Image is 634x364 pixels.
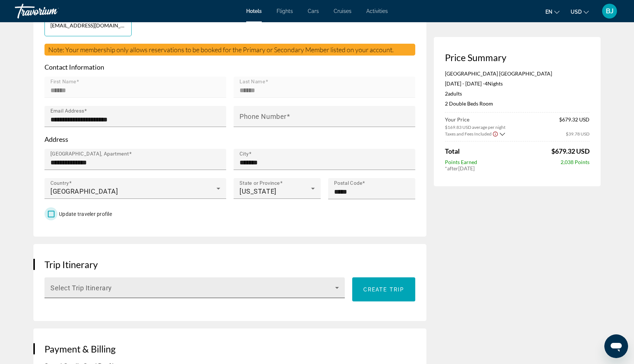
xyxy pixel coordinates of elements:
span: Total [445,147,460,155]
span: Note: Your membership only allows reservations to be booked for the Primary or Secondary Member l... [48,46,394,54]
mat-label: Phone Number [240,113,287,120]
span: $679.32 USD [551,147,590,155]
h3: Trip Itinerary [44,259,415,270]
button: Change language [545,6,559,17]
span: BJ [606,7,614,15]
a: Activities [366,8,388,14]
span: Taxes and Fees Included [445,131,492,137]
span: Nights [488,80,503,87]
span: 2 [445,90,462,97]
span: USD [571,9,582,15]
span: en [545,9,552,15]
span: 2,038 Points [561,159,590,165]
a: Cars [308,8,319,14]
span: Points Earned [445,159,477,165]
iframe: Button to launch messaging window [604,334,628,358]
mat-label: City [240,151,249,157]
span: Create trip [363,287,404,293]
mat-label: State or Province [240,180,280,186]
button: Change currency [571,6,589,17]
p: [DATE] - [DATE] - [445,80,590,87]
mat-label: Postal Code [334,180,363,186]
h3: Price Summary [445,52,590,63]
button: Create trip [352,277,415,301]
mat-label: Country [50,180,69,186]
p: Address [44,135,415,143]
p: [GEOGRAPHIC_DATA] [GEOGRAPHIC_DATA] [445,70,590,77]
span: $39.78 USD [566,131,590,137]
p: Contact Information [44,63,415,71]
span: Select Trip Itinerary [50,284,112,292]
a: Hotels [246,8,262,14]
button: Show Taxes and Fees disclaimer [492,130,498,137]
h3: Payment & Billing [44,343,415,354]
span: [US_STATE] [240,187,277,195]
mat-label: Email Address [50,108,84,114]
span: Your Price [445,116,505,123]
span: after [447,165,458,171]
p: [EMAIL_ADDRESS][DOMAIN_NAME] [50,22,126,29]
a: Flights [277,8,293,14]
p: 2 Double Beds Room [445,100,590,107]
div: * [DATE] [445,165,590,171]
button: Show Taxes and Fees breakdown [445,130,505,137]
span: $679.32 USD [559,116,590,130]
mat-label: [GEOGRAPHIC_DATA], Apartment [50,151,129,157]
a: Cruises [334,8,351,14]
mat-label: First Name [50,79,76,85]
button: User Menu [600,3,619,19]
mat-label: Last Name [240,79,265,85]
span: Update traveler profile [59,211,112,217]
span: Adults [448,90,462,97]
a: Travorium [15,1,89,21]
span: 4 [485,80,488,87]
span: $169.83 USD average per night [445,124,505,130]
span: [GEOGRAPHIC_DATA] [50,187,118,195]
